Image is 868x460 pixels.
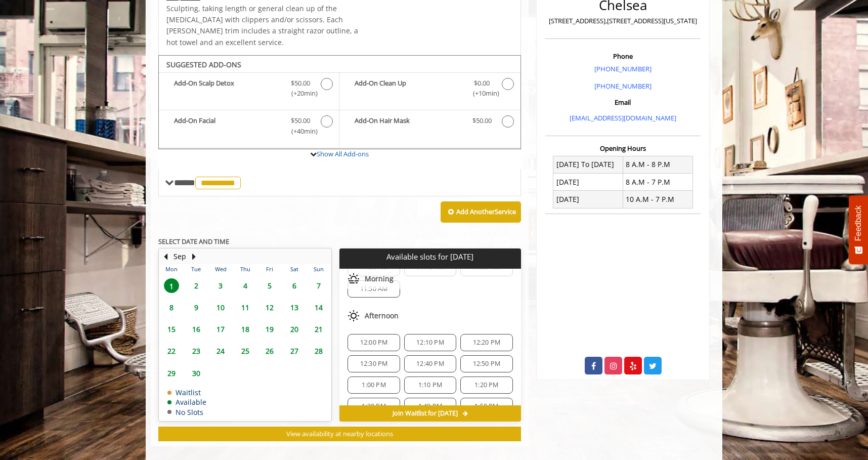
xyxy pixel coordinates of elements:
th: Fri [257,264,282,274]
span: 12:30 PM [360,360,388,368]
span: 6 [287,278,302,293]
span: 29 [164,366,179,381]
span: $50.00 [472,115,492,126]
span: 14 [311,300,326,315]
span: Afternoon [365,312,399,320]
span: 19 [262,322,277,337]
td: Select day26 [257,340,282,362]
span: $50.00 [291,78,310,89]
b: Add-On Hair Mask [355,115,462,128]
div: 1:00 PM [348,377,400,394]
div: 12:00 PM [348,334,400,351]
div: 1:20 PM [460,377,512,394]
td: Select day24 [208,340,233,362]
div: 12:40 PM [404,355,456,372]
span: 12:00 PM [360,339,388,347]
span: 28 [311,344,326,358]
span: 11:50 AM [360,285,388,293]
td: Select day22 [159,340,184,362]
span: (+40min ) [286,126,316,137]
span: 7 [311,278,326,293]
h3: Phone [548,53,698,60]
td: Select day16 [184,318,208,340]
b: Add-On Facial [174,115,281,137]
td: Select day2 [184,274,208,296]
a: [EMAIL_ADDRESS][DOMAIN_NAME] [570,113,676,122]
td: Select day19 [257,318,282,340]
span: 10 [213,300,228,315]
span: 12:10 PM [416,339,444,347]
td: Select day20 [282,318,306,340]
span: 18 [238,322,253,337]
td: Select day18 [233,318,257,340]
a: [PHONE_NUMBER] [594,64,652,73]
span: Morning [365,275,394,283]
td: Select day27 [282,340,306,362]
th: Wed [208,264,233,274]
div: 12:20 PM [460,334,512,351]
a: [PHONE_NUMBER] [594,81,652,91]
span: 12 [262,300,277,315]
span: 3 [213,278,228,293]
span: View availability at nearby locations [286,429,393,438]
span: 1:00 PM [362,381,385,389]
button: Sep [173,251,186,262]
th: Sun [307,264,331,274]
td: 8 A.M - 7 P.M [623,174,692,191]
span: Join Waitlist for [DATE] [393,409,458,417]
td: Select day17 [208,318,233,340]
span: 5 [262,278,277,293]
b: SUGGESTED ADD-ONS [166,60,241,69]
td: Select day5 [257,274,282,296]
span: 15 [164,322,179,337]
label: Add-On Hair Mask [344,115,515,130]
button: Previous Month [161,251,169,262]
span: 16 [189,322,204,337]
span: 26 [262,344,277,358]
span: 23 [189,344,204,358]
p: [STREET_ADDRESS],[STREET_ADDRESS][US_STATE] [548,16,698,26]
span: 25 [238,344,253,358]
div: 11:50 AM [348,280,400,298]
div: 1:50 PM [460,398,512,415]
span: $50.00 [291,115,310,126]
td: Select day25 [233,340,257,362]
span: 1:20 PM [474,381,498,389]
span: 1:50 PM [474,402,498,410]
td: Select day14 [307,297,331,318]
td: Waitlist [167,389,206,396]
b: SELECT DATE AND TIME [158,237,229,246]
td: Available [167,398,206,406]
td: Select day10 [208,297,233,318]
h3: Opening Hours [545,145,701,152]
div: 12:10 PM [404,334,456,351]
div: 12:30 PM [348,355,400,372]
span: 2 [189,278,204,293]
th: Sat [282,264,306,274]
td: Select day13 [282,297,306,318]
td: Select day12 [257,297,282,318]
p: Available slots for [DATE] [343,253,516,261]
div: 1:30 PM [348,398,400,415]
td: Select day15 [159,318,184,340]
h3: Email [548,99,698,106]
span: 21 [311,322,326,337]
td: Select day28 [307,340,331,362]
span: 22 [164,344,179,358]
img: morning slots [348,273,360,285]
b: Add Another Service [456,207,516,216]
div: Beard Trim Add-onS [158,55,521,149]
td: Select day6 [282,274,306,296]
div: 1:40 PM [404,398,456,415]
label: Add-On Clean Up [344,78,515,102]
th: Thu [233,264,257,274]
span: 4 [238,278,253,293]
td: Select day3 [208,274,233,296]
span: 1:30 PM [362,402,385,410]
span: 27 [287,344,302,358]
span: 13 [287,300,302,315]
td: No Slots [167,408,206,416]
img: afternoon slots [348,310,360,322]
div: 12:50 PM [460,355,512,372]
